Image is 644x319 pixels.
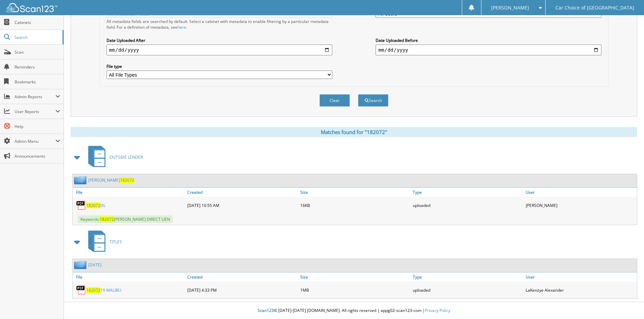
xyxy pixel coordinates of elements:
div: © [DATE]-[DATE] [DOMAIN_NAME]. All rights reserved | appg02-scan123-com | [64,302,644,319]
img: PDF.png [76,285,86,295]
div: Matches found for "182072" [71,127,637,137]
a: Privacy Policy [425,308,450,313]
div: uploaded [411,198,524,212]
span: 182072 [86,287,100,293]
span: 182072 [100,216,114,222]
div: 1MB [299,283,411,297]
input: start [106,45,332,55]
a: Size [299,188,411,197]
span: Help [15,124,60,129]
a: OUTSIDE LENDER [84,144,143,170]
a: Type [411,272,524,282]
span: Scan123 [258,308,274,313]
a: here [177,24,186,30]
span: 182072 [86,203,100,208]
a: File [73,272,186,282]
button: Clear [319,94,350,107]
span: Reminders [15,64,60,70]
span: Car Choice of [GEOGRAPHIC_DATA] [555,6,634,10]
div: All metadata fields are searched by default. Select a cabinet with metadata to enable filtering b... [106,19,332,30]
div: LaKenzye Alexander [524,283,637,297]
span: Scan [15,49,60,55]
a: Created [186,188,299,197]
span: 182072 [120,177,134,183]
a: Type [411,188,524,197]
span: Admin Menu [15,138,55,144]
div: [PERSON_NAME] [524,198,637,212]
span: Cabinets [15,20,60,25]
a: [DATE] [88,262,101,268]
img: PDF.png [76,200,86,210]
a: User [524,188,637,197]
label: Date Uploaded After [106,37,332,43]
a: Size [299,272,411,282]
span: [PERSON_NAME] [491,6,529,10]
a: Created [186,272,299,282]
div: [DATE] 10:55 AM [186,198,299,212]
a: File [73,188,186,197]
img: folder2.png [74,261,88,269]
label: Date Uploaded Before [376,37,601,43]
span: Bookmarks [15,79,60,85]
a: 18207219 MALIBU [86,287,121,293]
button: Search [358,94,388,107]
span: TITLES [110,239,122,245]
a: TITLES [84,229,122,255]
a: 182072DL [86,203,105,208]
span: Admin Reports [15,94,55,100]
input: end [376,45,601,55]
div: [DATE] 4:33 PM [186,283,299,297]
a: User [524,272,637,282]
span: Keywords: [PERSON_NAME] DIRECT LIEN [78,215,173,223]
span: Search [15,34,59,40]
span: OUTSIDE LENDER [110,154,143,160]
img: folder2.png [74,176,88,184]
span: User Reports [15,109,55,114]
div: uploaded [411,283,524,297]
a: [PERSON_NAME]182072 [88,177,134,183]
iframe: Chat Widget [610,287,644,319]
img: scan123-logo-white.svg [7,3,57,12]
div: 16KB [299,198,411,212]
span: Announcements [15,153,60,159]
label: File type [106,63,332,69]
